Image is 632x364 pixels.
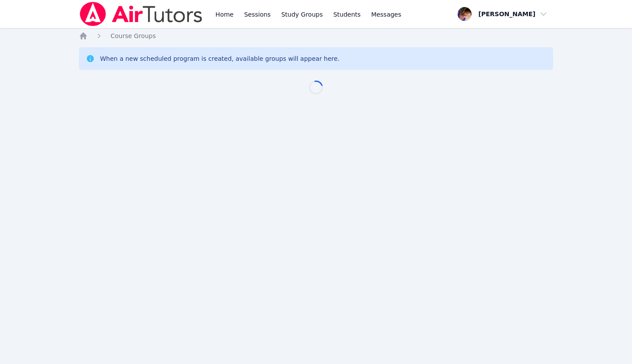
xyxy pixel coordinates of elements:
nav: Breadcrumb [79,31,553,40]
a: Course Groups [110,31,156,40]
img: Air Tutors [79,2,203,26]
span: Course Groups [110,32,156,39]
span: Messages [371,10,401,19]
div: When a new scheduled program is created, available groups will appear here. [100,54,340,63]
